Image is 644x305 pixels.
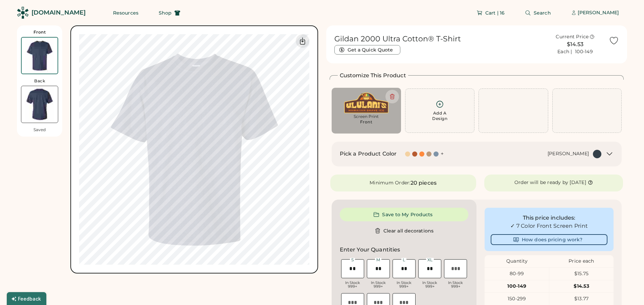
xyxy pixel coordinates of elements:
h2: Customize This Product [340,72,406,80]
img: Rendered Logo - Screens [17,7,29,19]
div: In Stock 999+ [393,281,416,288]
div: In Stock 999+ [367,281,390,288]
div: Front [360,119,373,125]
img: Gildan 2000 Heather Navy Back Thumbnail [21,86,58,123]
span: Cart | 16 [485,11,505,15]
div: [DATE] [570,179,586,186]
h2: Pick a Product Color [340,150,397,158]
div: 80-99 [485,270,549,277]
div: Order will be ready by [514,179,569,186]
button: How does pricing work? [491,234,607,245]
div: S [350,258,355,262]
div: In Stock 999+ [418,281,441,288]
div: Each | 100-149 [557,48,593,55]
div: [PERSON_NAME] [578,9,619,16]
div: Minimum Order: [370,180,410,186]
div: 100-149 [485,283,549,290]
div: Screen Print [336,114,396,119]
button: Search [517,6,559,20]
div: [PERSON_NAME] [548,150,589,157]
div: [DOMAIN_NAME] [31,8,86,17]
button: Resources [105,6,147,20]
div: Price each [549,258,614,265]
div: $13.77 [549,296,614,302]
div: In Stock 999+ [444,281,467,288]
button: Shop [151,6,188,20]
div: Saved [34,127,46,133]
div: Back [34,78,45,84]
button: Delete this decoration. [385,90,399,103]
button: Save to My Products [340,208,469,221]
h2: Enter Your Quantities [340,246,400,254]
div: This price includes: [491,214,607,222]
div: XL [426,258,434,262]
button: Clear all decorations [340,224,469,238]
div: + [441,150,444,158]
div: ✓ 7 Color Front Screen Print [491,222,607,230]
div: $15.75 [549,270,614,277]
div: Add A Design [432,110,447,121]
div: M [375,258,381,262]
div: $14.53 [546,40,605,48]
span: Search [534,11,551,15]
h1: Gildan 2000 Ultra Cotton® T-Shirt [334,34,461,44]
span: Shop [159,11,172,15]
div: Front [34,29,46,35]
div: Quantity [485,258,549,265]
div: 20 pieces [410,179,437,187]
button: Get a Quick Quote [334,45,400,55]
iframe: Front Chat [612,274,641,304]
button: Cart | 16 [468,6,513,20]
div: L [401,258,406,262]
div: $14.53 [549,283,614,290]
div: Download Front Mockup [296,34,309,48]
img: Gildan 2000 Heather Navy Front Thumbnail [22,38,58,74]
div: In Stock 999+ [341,281,364,288]
div: Current Price [556,34,589,40]
div: 150-299 [485,296,549,302]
